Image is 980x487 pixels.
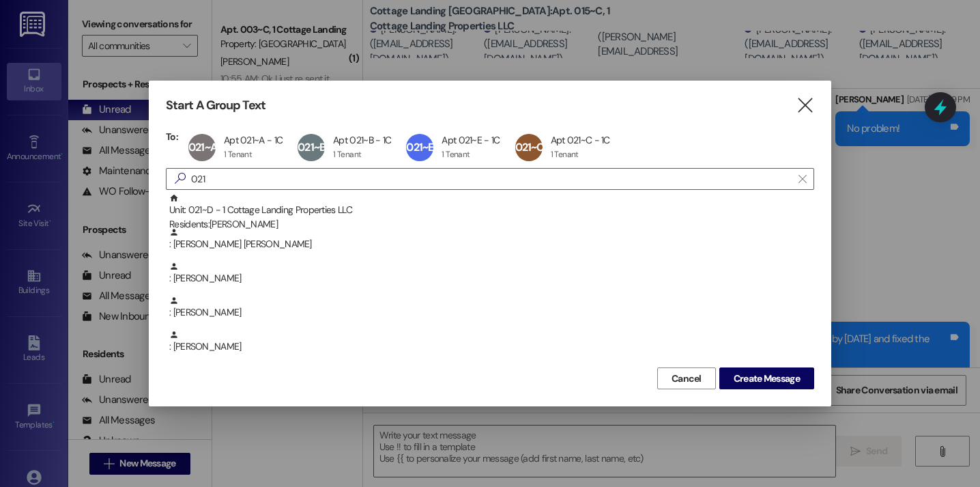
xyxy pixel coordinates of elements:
div: Apt 021~C - 1C [551,134,610,146]
input: Search for any contact or apartment [191,169,792,189]
span: 021~A [188,140,217,154]
div: : [PERSON_NAME] [PERSON_NAME] [169,227,814,251]
span: 021~C [515,140,545,154]
div: : [PERSON_NAME] [166,262,814,296]
div: 1 Tenant [442,149,470,160]
div: Apt 021~E - 1C [442,134,500,146]
i:  [798,173,806,184]
i:  [796,98,814,113]
button: Cancel [657,367,716,389]
span: Cancel [672,372,702,386]
div: : [PERSON_NAME] [166,296,814,330]
div: Unit: 021~D - 1 Cottage Landing Properties LLC [169,193,814,232]
div: : [PERSON_NAME] [169,262,814,286]
span: Create Message [734,372,800,386]
div: Residents: [PERSON_NAME] [169,217,814,232]
button: Clear text [792,169,813,189]
div: : [PERSON_NAME] [169,296,814,320]
div: : [PERSON_NAME] [PERSON_NAME] [166,227,814,262]
button: Create Message [719,367,814,389]
span: 021~E [406,140,433,154]
div: : [PERSON_NAME] [166,330,814,364]
div: Apt 021~B - 1C [333,134,391,146]
span: 021~B [298,140,326,154]
div: 1 Tenant [333,149,361,160]
div: 1 Tenant [224,149,252,160]
h3: Start A Group Text [166,98,265,113]
div: : [PERSON_NAME] [169,330,814,354]
div: 1 Tenant [551,149,579,160]
h3: To: [166,130,178,143]
i:  [169,171,191,186]
div: Apt 021~A - 1C [224,134,283,146]
div: Unit: 021~D - 1 Cottage Landing Properties LLCResidents:[PERSON_NAME] [166,193,814,227]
